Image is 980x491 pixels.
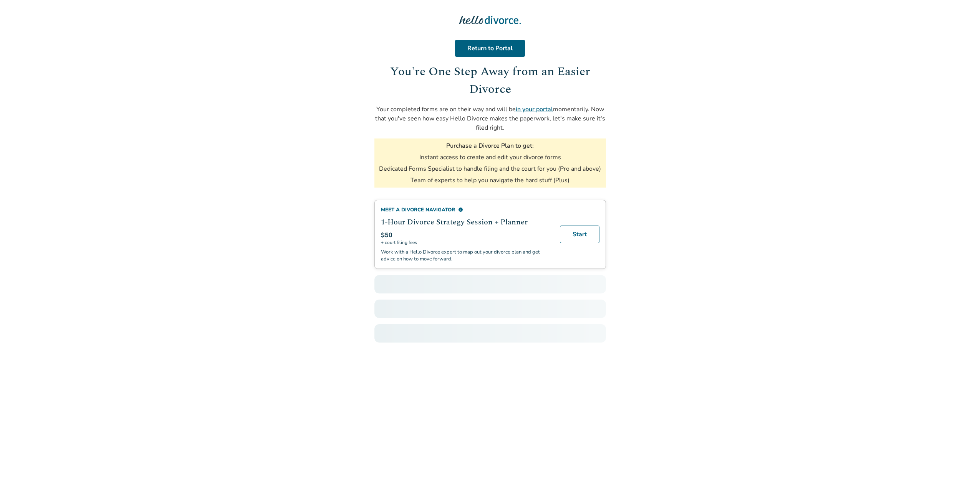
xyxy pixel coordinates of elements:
li: Instant access to create and edit your divorce forms [419,153,561,161]
span: + court filing fees [381,239,551,245]
a: Return to Portal [455,40,525,57]
p: Your completed forms are on their way and will be momentarily. Now that you've seen how easy Hell... [374,105,606,132]
h3: Purchase a Divorce Plan to get: [446,142,534,150]
img: Hello Divorce Logo [459,12,521,28]
span: $50 [381,231,392,239]
div: Meet a divorce navigator [381,206,551,213]
h1: You're One Step Away from an Easier Divorce [374,63,606,99]
span: info [458,207,463,212]
a: in your portal [516,105,553,114]
li: Team of experts to help you navigate the hard stuff (Plus) [411,176,569,185]
a: Start [560,226,599,243]
h2: 1-Hour Divorce Strategy Session + Planner [381,216,551,228]
p: Work with a Hello Divorce expert to map out your divorce plan and get advice on how to move forward. [381,249,551,262]
li: Dedicated Forms Specialist to handle filing and the court for you (Pro and above) [379,165,601,173]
